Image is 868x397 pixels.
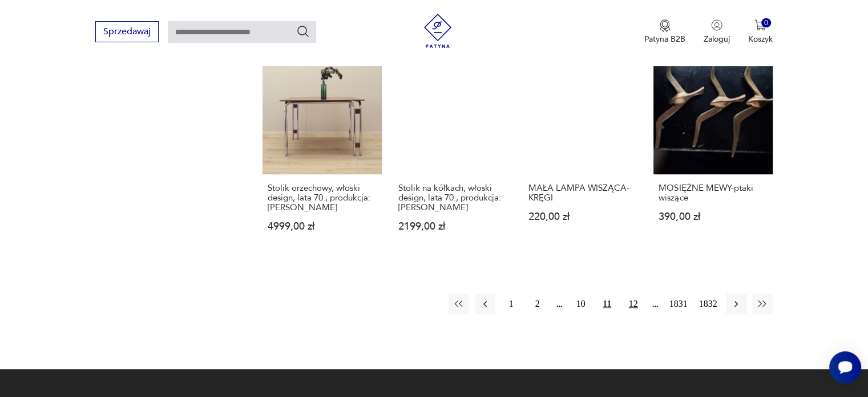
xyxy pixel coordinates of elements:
a: Stolik orzechowy, włoski design, lata 70., produkcja: WłochyStolik orzechowy, włoski design, lata... [263,55,381,254]
p: Koszyk [748,34,773,45]
img: Ikona koszyka [754,19,766,31]
button: Zaloguj [704,19,730,45]
img: Patyna - sklep z meblami i dekoracjami vintage [421,14,455,48]
img: Ikonka użytkownika [711,19,722,31]
h3: Stolik na kółkach, włoski design, lata 70., produkcja: [PERSON_NAME] [398,183,507,212]
iframe: Smartsupp widget button [829,351,861,383]
div: 0 [761,18,771,28]
p: 4999,00 zł [268,222,376,231]
a: Sprzedawaj [95,29,159,37]
p: Zaloguj [704,34,730,45]
button: Sprzedawaj [95,21,159,42]
p: 2199,00 zł [398,222,507,231]
h3: Stolik orzechowy, włoski design, lata 70., produkcja: [PERSON_NAME] [268,183,376,212]
p: 390,00 zł [659,212,767,222]
button: Patyna B2B [644,19,685,45]
a: Ikona medaluPatyna B2B [644,19,685,45]
img: Ikona medalu [659,19,671,32]
button: 0Koszyk [748,19,773,45]
button: 12 [623,294,644,314]
button: 1831 [667,294,691,314]
button: 1832 [696,294,720,314]
a: Stolik na kółkach, włoski design, lata 70., produkcja: AllegriStolik na kółkach, włoski design, l... [393,55,512,254]
button: 11 [597,294,617,314]
button: Szukaj [296,25,310,38]
p: 220,00 zł [528,212,637,222]
h3: MOSIĘŻNE MEWY-ptaki wiszące [659,183,767,203]
button: 10 [571,294,591,314]
button: 1 [501,294,522,314]
p: Patyna B2B [644,34,685,45]
button: 2 [527,294,548,314]
a: MAŁA LAMPA WISZĄCA- KRĘGIMAŁA LAMPA WISZĄCA- KRĘGI220,00 zł [523,55,642,254]
a: MOSIĘŻNE MEWY-ptaki wisząceMOSIĘŻNE MEWY-ptaki wiszące390,00 zł [653,55,772,254]
h3: MAŁA LAMPA WISZĄCA- KRĘGI [528,183,637,203]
